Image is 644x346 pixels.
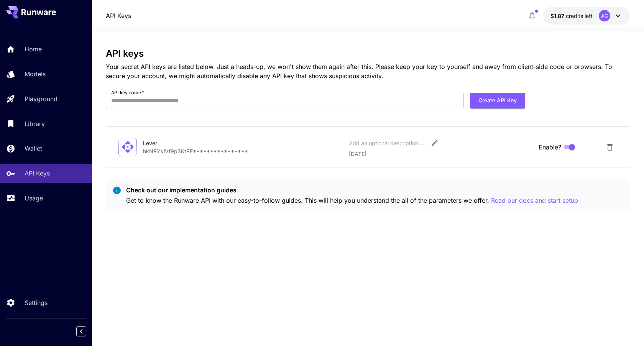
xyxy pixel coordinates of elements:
label: API key name [111,89,144,96]
button: Delete API Key [602,139,618,155]
span: credits left [566,13,593,19]
p: Playground [25,94,58,103]
p: Wallet [25,144,42,153]
span: $1.87 [550,13,566,19]
div: Lever [143,139,220,147]
p: Library [25,119,45,128]
p: API Keys [25,169,50,178]
p: Get to know the Runware API with our easy-to-follow guides. This will help you understand the all... [126,196,578,205]
p: Usage [25,193,43,203]
button: Edit [428,136,442,150]
button: Create API Key [470,93,525,108]
span: Enable? [539,143,561,152]
p: Models [25,69,46,79]
p: Settings [25,298,48,307]
button: Read our docs and start setup [491,196,578,205]
nav: breadcrumb [106,11,131,20]
h3: API keys [106,48,630,59]
p: Your secret API keys are listed below. Just a heads-up, we won't show them again after this. Plea... [106,62,630,80]
p: [DATE] [349,150,532,158]
div: Collapse sidebar [82,325,92,338]
a: API Keys [106,11,131,20]
div: AG [599,10,610,21]
p: Check out our implementation guides [126,185,578,195]
div: Add an optional description or comment [349,139,426,147]
button: Collapse sidebar [76,326,86,336]
button: $1.8689AG [543,7,630,25]
div: $1.8689 [550,12,593,20]
p: Home [25,44,42,54]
